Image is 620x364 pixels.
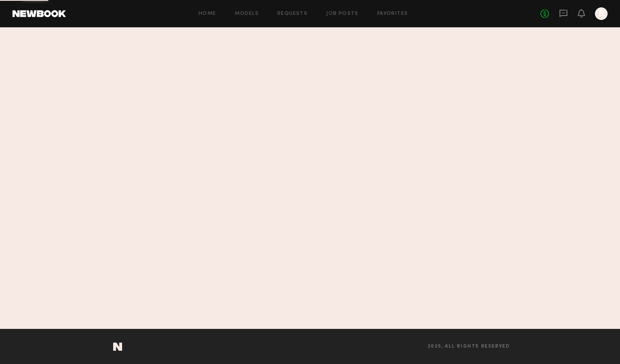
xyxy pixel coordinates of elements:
[377,11,408,16] a: Favorites
[595,7,608,20] a: B
[326,11,359,16] a: Job Posts
[428,344,510,349] span: 2025, all rights reserved
[235,11,259,16] a: Models
[199,11,216,16] a: Home
[277,11,307,16] a: Requests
